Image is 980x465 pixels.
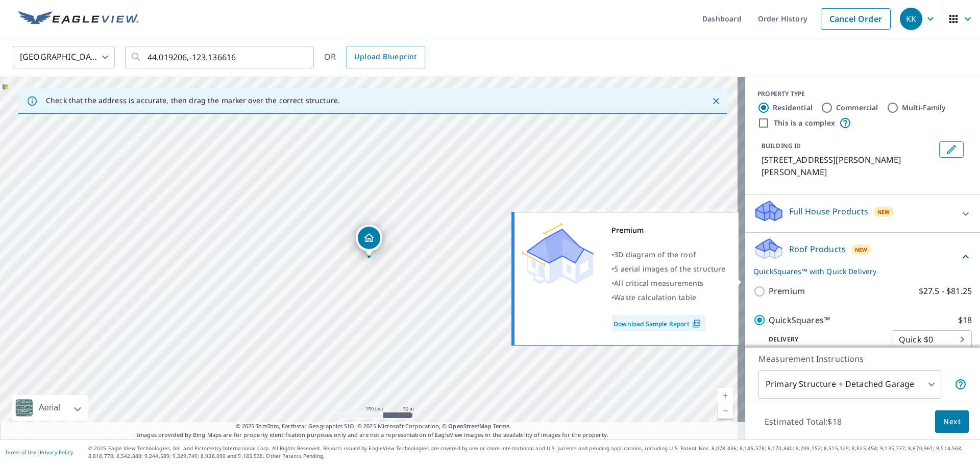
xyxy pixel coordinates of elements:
p: Estimated Total: $18 [756,410,850,433]
p: Premium [769,285,805,298]
div: Quick $0 [892,325,972,354]
p: © 2025 Eagle View Technologies, Inc. and Pictometry International Corp. All Rights Reserved. Repo... [88,445,975,460]
label: Commercial [836,103,878,113]
p: Check that the address is accurate, then drag the marker over the correct structure. [46,96,340,105]
span: Your report will include the primary structure and a detached garage if one exists. [954,378,967,390]
div: Primary Structure + Detached Garage [758,370,941,399]
span: New [877,208,890,216]
div: • [611,262,726,276]
p: QuickSquares™ [769,314,830,327]
label: Residential [773,103,813,113]
p: BUILDING ID [762,141,801,150]
p: [STREET_ADDRESS][PERSON_NAME][PERSON_NAME] [762,154,935,178]
a: OpenStreetMap [448,422,491,430]
div: Aerial [12,395,88,421]
div: Aerial [36,395,63,421]
div: • [611,276,726,290]
div: Roof ProductsNewQuickSquares™ with Quick Delivery [753,237,972,277]
span: Waste calculation table [614,292,696,302]
p: QuickSquares™ with Quick Delivery [753,266,960,277]
div: Full House ProductsNew [753,199,972,228]
input: Search by address or latitude-longitude [148,43,293,71]
p: Full House Products [789,205,868,217]
a: Upload Blueprint [346,46,425,68]
img: Premium [522,223,594,284]
label: Multi-Family [902,103,946,113]
div: PROPERTY TYPE [757,89,968,99]
a: Privacy Policy [40,449,73,456]
button: Next [935,410,969,433]
img: Pdf Icon [690,319,703,328]
p: $18 [958,314,972,327]
a: Terms of Use [5,449,37,456]
div: [GEOGRAPHIC_DATA] [13,43,115,71]
button: Close [709,94,723,108]
a: Terms [493,422,510,430]
span: Upload Blueprint [354,51,416,63]
div: • [611,248,726,262]
span: New [855,246,868,254]
span: 5 aerial images of the structure [614,264,725,274]
div: KK [900,8,922,30]
div: Dropped pin, building 1, Residential property, 3165 Mcnaull Dr Eugene, OR 97405 [356,225,382,256]
a: Current Level 17, Zoom Out [718,403,733,419]
span: 3D diagram of the roof [614,250,696,259]
div: • [611,290,726,305]
p: $27.5 - $81.25 [919,285,972,298]
span: All critical measurements [614,278,703,288]
p: Delivery [753,335,892,344]
p: Roof Products [789,243,846,255]
a: Download Sample Report [611,315,705,331]
label: This is a complex [774,118,835,128]
button: Edit building 1 [939,141,964,158]
p: Measurement Instructions [758,353,967,365]
a: Current Level 17, Zoom In [718,388,733,403]
p: | [5,449,73,455]
div: Premium [611,223,726,237]
a: Cancel Order [821,8,891,30]
span: Next [943,415,961,428]
div: OR [324,46,425,68]
span: © 2025 TomTom, Earthstar Geographics SIO, © 2025 Microsoft Corporation, © [236,422,510,431]
img: EV Logo [18,11,139,27]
